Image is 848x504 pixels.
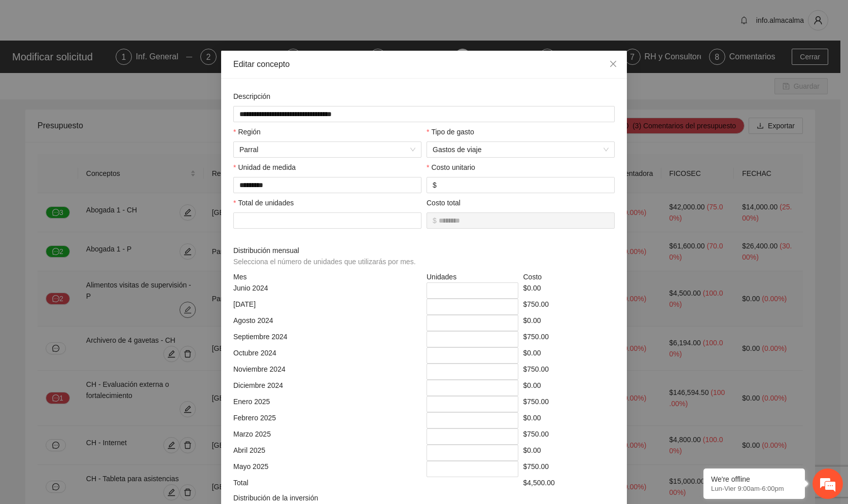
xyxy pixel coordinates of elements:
[521,380,618,396] div: $0.00
[233,197,294,208] label: Total de unidades
[521,331,618,347] div: $750.00
[427,197,461,208] label: Costo total
[521,364,618,380] div: $750.00
[231,428,424,445] div: Marzo 2025
[521,315,618,331] div: $0.00
[521,299,618,315] div: $750.00
[521,412,618,428] div: $0.00
[711,485,797,492] p: Lun-Vier 9:00am-6:00pm
[521,428,618,445] div: $750.00
[233,126,261,137] label: Región
[231,445,424,461] div: Abril 2025
[231,315,424,331] div: Agosto 2024
[521,282,618,299] div: $0.00
[53,52,170,65] div: Dejar un mensaje
[427,126,474,137] label: Tipo de gasto
[151,312,184,326] em: Enviar
[433,179,437,191] span: $
[231,412,424,428] div: Febrero 2025
[231,299,424,315] div: [DATE]
[521,461,618,477] div: $750.00
[233,258,416,266] span: Selecciona el número de unidades que utilizarás por mes.
[239,142,415,157] span: Parral
[231,461,424,477] div: Mayo 2025
[521,347,618,364] div: $0.00
[521,445,618,461] div: $0.00
[19,135,179,238] span: Estamos sin conexión. Déjenos un mensaje.
[424,271,521,282] div: Unidades
[609,60,617,68] span: close
[231,347,424,364] div: Octubre 2024
[231,271,424,282] div: Mes
[5,277,193,312] textarea: Escriba su mensaje aquí y haga clic en “Enviar”
[599,51,627,78] button: Close
[231,364,424,380] div: Noviembre 2024
[231,380,424,396] div: Diciembre 2024
[521,271,618,282] div: Costo
[711,475,797,483] div: We're offline
[231,331,424,347] div: Septiembre 2024
[231,282,424,299] div: Junio 2024
[433,142,609,157] span: Gastos de viaje
[231,396,424,412] div: Enero 2025
[427,162,475,173] label: Costo unitario
[166,5,191,29] div: Minimizar ventana de chat en vivo
[521,396,618,412] div: $750.00
[231,477,424,488] div: Total
[433,215,437,226] span: $
[233,91,270,102] label: Descripción
[233,162,296,173] label: Unidad de medida
[233,59,615,70] div: Editar concepto
[233,245,419,267] span: Distribución mensual
[521,477,618,488] div: $4,500.00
